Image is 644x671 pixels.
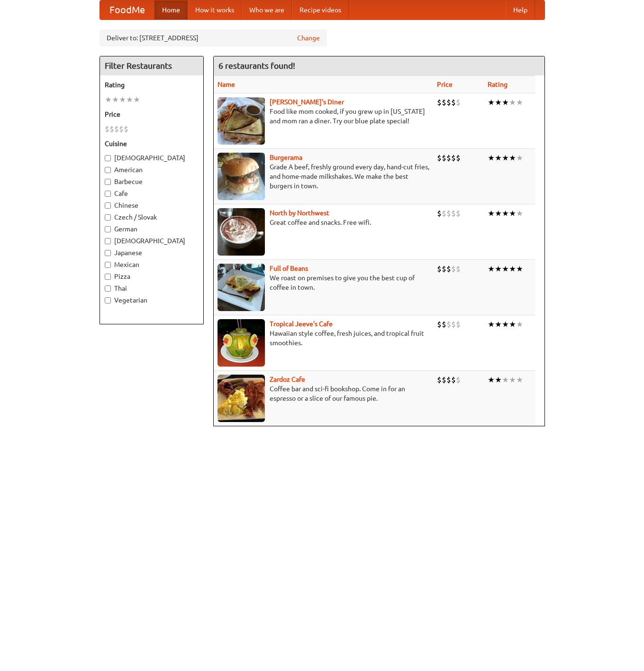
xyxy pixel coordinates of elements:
[188,0,242,19] a: How it works
[488,319,495,330] li: ★
[270,376,305,383] a: Zardoz Cafe
[105,189,199,198] label: Cafe
[456,319,461,330] li: $
[105,110,199,119] h5: Price
[446,375,451,385] li: $
[218,81,235,88] a: Name
[105,179,111,185] input: Barbecue
[442,208,446,219] li: $
[495,97,502,108] li: ★
[292,0,349,19] a: Recipe videos
[105,124,109,134] li: $
[495,264,502,274] li: ★
[270,209,329,217] a: North by Northwest
[242,0,292,19] a: Who we are
[437,375,442,385] li: $
[105,238,111,244] input: [DEMOGRAPHIC_DATA]
[516,208,523,219] li: ★
[446,153,451,163] li: $
[105,201,199,210] label: Chinese
[270,98,344,106] a: [PERSON_NAME]'s Diner
[218,61,295,70] ng-pluralize: 6 restaurants found!
[495,319,502,330] li: ★
[105,260,199,269] label: Mexican
[270,154,302,161] a: Burgerama
[126,94,133,105] li: ★
[442,375,446,385] li: $
[442,264,446,274] li: $
[502,153,509,163] li: ★
[218,319,265,367] img: jeeves.jpg
[105,226,111,232] input: German
[495,375,502,385] li: ★
[218,264,265,311] img: beans.jpg
[488,264,495,274] li: ★
[100,0,154,19] a: FoodMe
[105,297,111,303] input: Vegetarian
[488,375,495,385] li: ★
[105,139,199,148] h5: Cuisine
[516,375,523,385] li: ★
[297,33,320,43] a: Change
[456,208,461,219] li: $
[105,153,199,163] label: [DEMOGRAPHIC_DATA]
[488,153,495,163] li: ★
[112,94,119,105] li: ★
[105,177,199,186] label: Barbecue
[218,218,429,227] p: Great coffee and snacks. Free wifi.
[105,167,111,173] input: American
[218,273,429,292] p: We roast on premises to give you the best cup of coffee in town.
[451,264,456,274] li: $
[270,265,308,272] b: Full of Beans
[218,153,265,200] img: burgerama.jpg
[105,202,111,209] input: Chinese
[451,375,456,385] li: $
[446,264,451,274] li: $
[502,264,509,274] li: ★
[124,124,128,134] li: $
[451,319,456,330] li: $
[516,319,523,330] li: ★
[516,153,523,163] li: ★
[218,208,265,256] img: north.jpg
[437,97,442,108] li: $
[451,97,456,108] li: $
[516,97,523,108] li: ★
[437,264,442,274] li: $
[105,262,111,268] input: Mexican
[456,375,461,385] li: $
[437,208,442,219] li: $
[119,94,126,105] li: ★
[488,208,495,219] li: ★
[105,250,111,256] input: Japanese
[105,80,199,90] h5: Rating
[105,272,199,281] label: Pizza
[451,153,456,163] li: $
[509,97,516,108] li: ★
[119,124,124,134] li: $
[105,285,111,292] input: Thai
[133,94,140,105] li: ★
[270,320,333,328] b: Tropical Jeeve's Cafe
[105,295,199,305] label: Vegetarian
[100,29,327,46] div: Deliver to: [STREET_ADDRESS]
[105,165,199,175] label: American
[218,107,429,126] p: Food like mom cooked, if you grew up in [US_STATE] and mom ran a diner. Try our blue plate special!
[105,248,199,257] label: Japanese
[442,97,446,108] li: $
[509,375,516,385] li: ★
[105,94,112,105] li: ★
[218,375,265,422] img: zardoz.jpg
[437,319,442,330] li: $
[218,384,429,403] p: Coffee bar and sci-fi bookshop. Come in for an espresso or a slice of our famous pie.
[495,208,502,219] li: ★
[502,319,509,330] li: ★
[442,319,446,330] li: $
[509,208,516,219] li: ★
[105,155,111,161] input: [DEMOGRAPHIC_DATA]
[516,264,523,274] li: ★
[502,208,509,219] li: ★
